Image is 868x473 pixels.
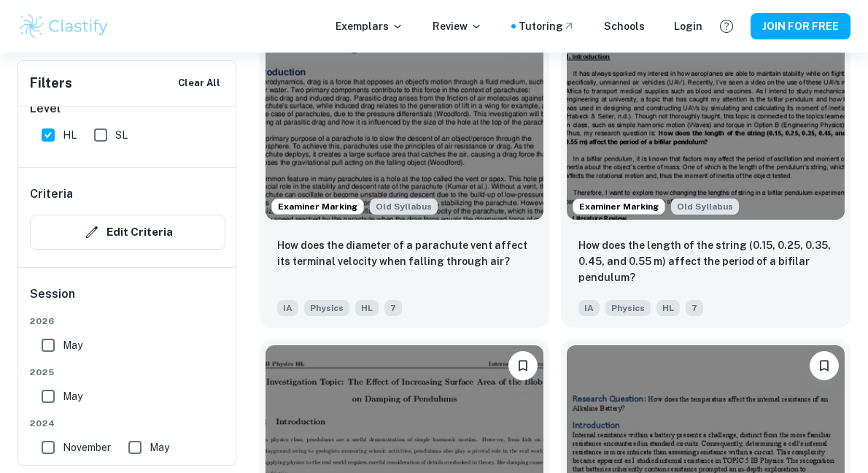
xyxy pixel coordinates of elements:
[573,200,664,213] span: Examiner Marking
[30,366,225,379] span: 2025
[604,18,645,34] a: Schools
[519,18,575,34] a: Tutoring
[30,285,225,315] h6: Session
[63,388,82,404] span: May
[30,100,225,118] h6: Level
[304,300,349,316] span: Physics
[751,13,850,39] button: JOIN FOR FREE
[150,439,169,455] span: May
[30,315,225,328] span: 2026
[30,417,225,430] span: 2024
[686,300,703,316] span: 7
[567,11,845,220] img: Physics IA example thumbnail: How does the length of the string (0.15,
[63,439,111,455] span: November
[671,199,739,215] span: Old Syllabus
[30,215,225,250] button: Edit Criteria
[336,18,403,34] p: Exemplars
[18,12,110,41] img: Clastify logo
[30,185,73,203] h6: Criteria
[115,127,128,143] span: SL
[370,199,438,215] div: Starting from the May 2025 session, the Physics IA requirements have changed. It's OK to refer to...
[266,11,543,220] img: Physics IA example thumbnail: How does the diameter of a parachute ven
[671,199,739,215] div: Starting from the May 2025 session, the Physics IA requirements have changed. It's OK to refer to...
[656,300,680,316] span: HL
[174,72,224,94] button: Clear All
[260,5,549,328] a: Examiner MarkingStarting from the May 2025 session, the Physics IA requirements have changed. It'...
[561,5,850,328] a: Examiner MarkingStarting from the May 2025 session, the Physics IA requirements have changed. It'...
[810,351,839,380] button: Please log in to bookmark exemplars
[714,14,739,39] button: Help and Feedback
[605,300,651,316] span: Physics
[508,351,538,380] button: Please log in to bookmark exemplars
[384,300,402,316] span: 7
[272,200,363,213] span: Examiner Marking
[674,18,702,34] a: Login
[370,199,438,215] span: Old Syllabus
[63,337,82,353] span: May
[355,300,379,316] span: HL
[30,73,72,93] h6: Filters
[433,18,482,34] p: Review
[63,127,77,143] span: HL
[277,300,298,316] span: IA
[578,237,833,285] p: How does the length of the string (0.15, 0.25, 0.35, 0.45, and 0.55 m) affect the period of a bif...
[578,300,600,316] span: IA
[277,237,532,269] p: How does the diameter of a parachute vent affect its terminal velocity when falling through air?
